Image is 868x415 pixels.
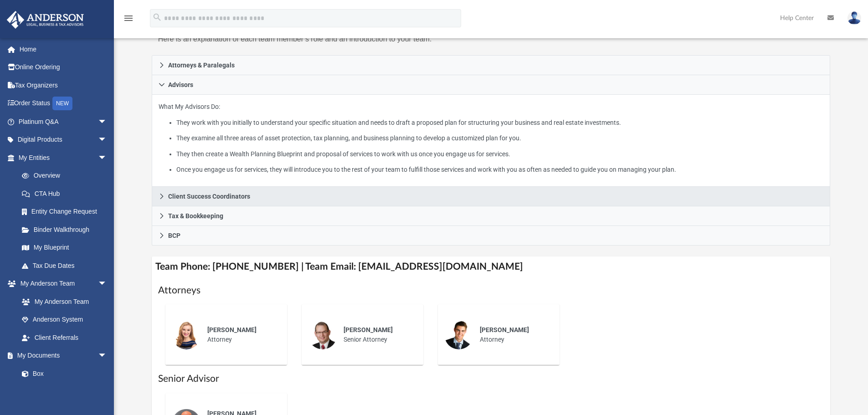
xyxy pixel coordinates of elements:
[6,131,121,149] a: Digital Productsarrow_drop_down
[52,97,72,110] div: NEW
[6,113,121,131] a: Platinum Q&Aarrow_drop_down
[308,320,337,349] img: thumbnail
[207,326,257,333] span: [PERSON_NAME]
[168,193,250,200] span: Client Success Coordinators
[176,149,823,160] li: They then create a Wealth Planning Blueprint and proposal of services to work with us once you en...
[152,226,831,246] a: BCP
[152,95,831,187] div: Advisors
[13,220,121,239] a: Binder Walkthrough
[13,167,121,185] a: Overview
[6,94,121,113] a: Order StatusNEW
[444,320,473,349] img: thumbnail
[98,275,116,293] span: arrow_drop_down
[168,62,235,68] span: Attorneys & Paralegals
[13,328,116,347] a: Client Referrals
[123,17,134,24] a: menu
[13,383,116,401] a: Meeting Minutes
[13,239,116,257] a: My Blueprint
[6,149,121,167] a: My Entitiesarrow_drop_down
[337,319,417,351] div: Senior Attorney
[344,326,393,333] span: [PERSON_NAME]
[152,75,831,95] a: Advisors
[98,131,116,149] span: arrow_drop_down
[152,256,831,277] h4: Team Phone: [PHONE_NUMBER] | Team Email: [EMAIL_ADDRESS][DOMAIN_NAME]
[13,184,121,203] a: CTA Hub
[152,12,162,22] i: search
[6,76,121,94] a: Tax Organizers
[6,40,121,58] a: Home
[158,33,485,46] p: Here is an explanation of each team member’s role and an introduction to your team.
[168,82,193,88] span: Advisors
[13,364,112,383] a: Box
[176,164,823,175] li: Once you engage us for services, they will introduce you to the rest of your team to fulfill thos...
[168,213,223,219] span: Tax & Bookkeeping
[172,320,201,349] img: thumbnail
[152,55,831,75] a: Attorneys & Paralegals
[176,133,823,144] li: They examine all three areas of asset protection, tax planning, and business planning to develop ...
[13,256,121,275] a: Tax Due Dates
[168,232,180,239] span: BCP
[480,326,529,333] span: [PERSON_NAME]
[159,101,824,175] p: What My Advisors Do:
[152,187,831,206] a: Client Success Coordinators
[847,11,861,25] img: User Pic
[98,113,116,131] span: arrow_drop_down
[6,58,121,77] a: Online Ordering
[158,284,824,297] h1: Attorneys
[6,275,116,293] a: My Anderson Teamarrow_drop_down
[176,117,823,128] li: They work with you initially to understand your specific situation and needs to draft a proposed ...
[13,292,112,311] a: My Anderson Team
[152,206,831,226] a: Tax & Bookkeeping
[13,311,116,329] a: Anderson System
[98,347,116,365] span: arrow_drop_down
[4,11,87,29] img: Anderson Advisors Platinum Portal
[6,347,116,365] a: My Documentsarrow_drop_down
[201,319,281,351] div: Attorney
[13,203,121,221] a: Entity Change Request
[123,13,134,24] i: menu
[158,372,824,385] h1: Senior Advisor
[98,149,116,167] span: arrow_drop_down
[473,319,553,351] div: Attorney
